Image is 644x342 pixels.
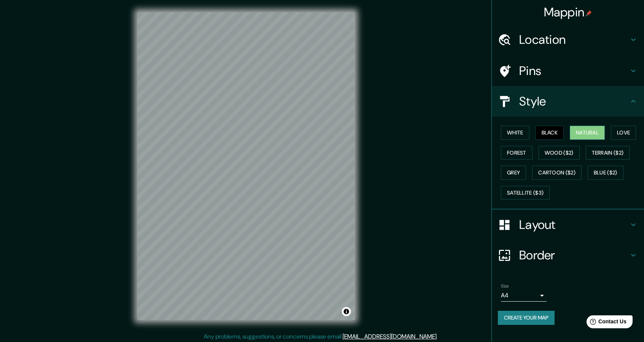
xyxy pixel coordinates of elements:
[519,32,629,47] h4: Location
[501,126,529,140] button: White
[588,166,623,180] button: Blue ($2)
[519,217,629,232] h4: Layout
[586,146,630,160] button: Terrain ($2)
[492,240,644,270] div: Border
[501,146,532,160] button: Forest
[492,86,644,117] div: Style
[438,332,439,341] div: .
[586,10,592,16] img: pin-icon.png
[343,332,437,340] a: [EMAIL_ADDRESS][DOMAIN_NAME]
[498,311,555,325] button: Create your map
[501,186,550,200] button: Satellite ($3)
[544,5,592,20] h4: Mappin
[137,12,355,320] canvas: Map
[532,166,582,180] button: Cartoon ($2)
[501,289,547,302] div: A4
[536,126,564,140] button: Black
[492,24,644,55] div: Location
[519,248,629,263] h4: Border
[439,332,440,341] div: .
[519,63,629,78] h4: Pins
[492,56,644,86] div: Pins
[570,126,605,140] button: Natural
[611,126,636,140] button: Love
[576,312,636,334] iframe: Help widget launcher
[501,283,509,289] label: Size
[519,94,629,109] h4: Style
[204,332,438,341] p: Any problems, suggestions, or concerns please email .
[492,209,644,240] div: Layout
[342,307,351,316] button: Toggle attribution
[539,146,580,160] button: Wood ($2)
[501,166,526,180] button: Grey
